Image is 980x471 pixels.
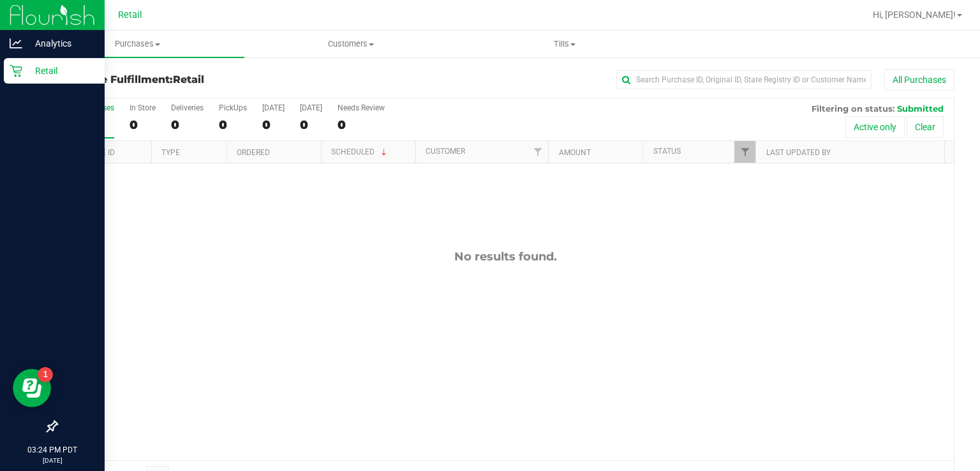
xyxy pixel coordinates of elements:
a: Purchases [31,31,244,57]
p: 03:24 PM PDT [6,444,99,456]
inline-svg: Analytics [10,37,22,50]
iframe: Resource center unread badge [38,367,53,382]
div: 0 [338,117,385,132]
a: Ordered [237,148,270,157]
a: Filter [734,141,755,163]
p: Analytics [22,36,99,51]
span: Hi, [PERSON_NAME]! [873,10,956,20]
p: Retail [22,63,99,78]
span: Retail [173,73,204,86]
a: Scheduled [331,147,389,156]
span: Filtering on status: [812,103,895,114]
a: Last Updated By [766,148,831,157]
h3: Purchase Fulfillment: [56,74,355,86]
button: Clear [907,116,944,138]
div: 0 [262,117,285,132]
input: Search Purchase ID, Original ID, State Registry ID or Customer Name... [616,70,872,89]
iframe: Resource center [13,369,51,407]
div: 0 [130,117,156,132]
div: No results found. [57,250,954,264]
div: 0 [300,117,322,132]
a: Customer [426,147,465,156]
a: Amount [559,148,591,157]
div: [DATE] [262,103,285,112]
button: Active only [845,116,905,138]
span: Customers [245,38,457,50]
div: In Store [130,103,156,112]
inline-svg: Retail [10,64,22,77]
span: Submitted [897,103,944,114]
a: Customers [244,31,458,57]
div: PickUps [219,103,247,112]
span: Retail [118,10,142,20]
div: 0 [219,117,247,132]
a: Status [653,147,681,156]
a: Filter [527,141,548,163]
div: [DATE] [300,103,322,112]
div: Deliveries [171,103,204,112]
div: Needs Review [338,103,385,112]
p: [DATE] [6,456,99,465]
button: All Purchases [884,69,954,91]
a: Tills [458,31,672,57]
div: 0 [171,117,204,132]
a: Type [161,148,180,157]
span: Tills [459,38,671,50]
span: Purchases [31,38,244,50]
